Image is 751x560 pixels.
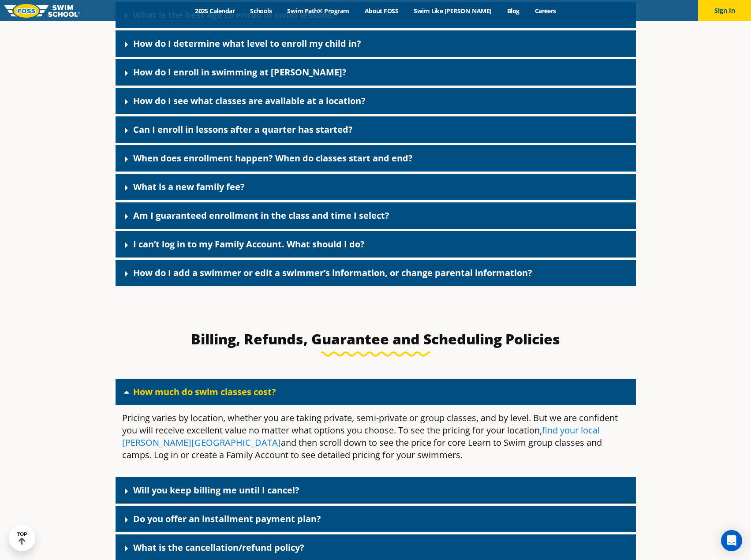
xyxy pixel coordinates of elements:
a: Am I guaranteed enrollment in the class and time I select? [133,209,389,221]
a: Swim Path® Program [280,7,357,15]
div: Open Intercom Messenger [721,530,742,551]
div: Will you keep billing me until I cancel? [116,477,636,504]
div: How do I determine what level to enroll my child in? [116,30,636,57]
div: Can I enroll in lessons after a quarter has started? [116,116,636,143]
p: Pricing varies by location, whether you are taking private, semi-private or group classes, and by... [122,412,629,461]
a: How do I determine what level to enroll my child in? [133,37,361,49]
div: How do I see what classes are available at a location? [116,88,636,114]
a: How do I see what classes are available at a location? [133,95,366,107]
a: Careers [527,7,564,15]
a: Will you keep billing me until I cancel? [133,484,299,496]
div: Do you offer an installment payment plan? [116,506,636,532]
div: What is a new family fee? [116,174,636,200]
a: I can’t log in to my Family Account. What should I do? [133,238,365,250]
div: TOP [17,531,27,545]
div: How much do swim classes cost? [116,379,636,405]
a: How much do swim classes cost? [133,386,276,398]
a: Do you offer an installment payment plan? [133,513,321,525]
div: How do I enroll in swimming at [PERSON_NAME]? [116,59,636,86]
a: 2025 Calendar [187,7,243,15]
a: When does enrollment happen? When do classes start and end? [133,152,413,164]
a: What is a new family fee? [133,181,245,193]
a: Can I enroll in lessons after a quarter has started? [133,123,353,135]
a: How do I add a swimmer or edit a swimmer’s information, or change parental information? [133,267,532,279]
div: How much do swim classes cost? [116,405,636,475]
div: When does enrollment happen? When do classes start and end? [116,145,636,172]
a: About FOSS [357,7,406,15]
div: I can’t log in to my Family Account. What should I do? [116,231,636,258]
div: How do I add a swimmer or edit a swimmer’s information, or change parental information? [116,260,636,286]
a: Swim Like [PERSON_NAME] [406,7,500,15]
img: FOSS Swim School Logo [4,4,80,18]
h3: Billing, Refunds, Guarantee and Scheduling Policies [168,330,584,348]
a: find your local [PERSON_NAME][GEOGRAPHIC_DATA] [122,424,600,448]
a: How do I enroll in swimming at [PERSON_NAME]? [133,66,347,78]
a: What is the cancellation/refund policy? [133,541,304,553]
a: Blog [499,7,527,15]
a: Schools [243,7,280,15]
div: Am I guaranteed enrollment in the class and time I select? [116,202,636,229]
